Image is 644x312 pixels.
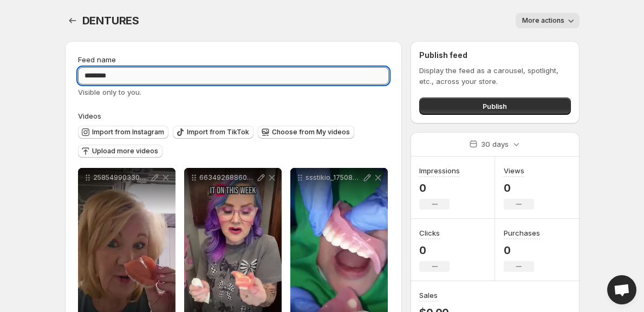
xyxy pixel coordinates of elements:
[78,55,116,64] span: Feed name
[65,13,80,28] button: Settings
[199,173,256,182] p: 6634926886046485974ssstikio__pluminkdesigns_1752502142183_-_trim
[78,126,168,139] button: Import from Instagram
[419,65,570,87] p: Display the feed as a carousel, spotlight, etc., across your store.
[419,97,570,115] button: Publish
[504,227,540,238] h3: Purchases
[419,244,450,257] p: 0
[504,244,540,257] p: 0
[419,165,460,176] h3: Impressions
[173,126,253,139] button: Import from TikTok
[481,139,509,149] p: 30 days
[258,126,354,139] button: Choose from My videos
[78,88,141,96] span: Visible only to you.
[419,290,438,301] h3: Sales
[82,14,139,27] span: DENTURES
[78,145,162,158] button: Upload more videos
[419,227,440,238] h3: Clicks
[419,181,460,194] p: 0
[187,128,249,136] span: Import from TikTok
[272,128,350,136] span: Choose from My videos
[607,275,636,304] a: Open chat
[92,147,158,155] span: Upload more videos
[419,50,570,61] h2: Publish feed
[92,128,164,136] span: Import from Instagram
[78,112,101,120] span: Videos
[504,165,524,176] h3: Views
[504,181,534,194] p: 0
[305,173,362,182] p: ssstikio_1750855476298
[483,101,507,112] span: Publish
[93,173,149,182] p: 2585499033088863563ssstikio__dentureswithmichelle_1752501888731_-_trim
[522,16,564,25] span: More actions
[516,13,580,28] button: More actions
